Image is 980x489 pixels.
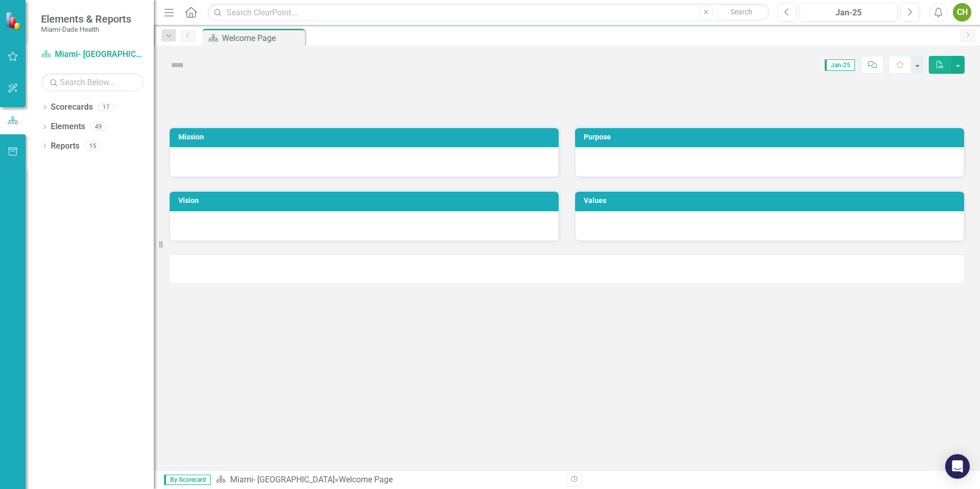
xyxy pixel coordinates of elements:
[216,474,559,486] div: »
[208,4,770,22] input: Search ClearPoint...
[716,5,767,19] button: Search
[222,32,302,45] div: Welcome Page
[41,49,144,60] a: Miami- [GEOGRAPHIC_DATA]
[339,475,393,484] div: Welcome Page
[164,475,211,485] span: By Scorecard
[169,57,186,73] img: Not Defined
[51,121,85,133] a: Elements
[90,123,107,131] div: 49
[803,7,894,19] div: Jan-25
[51,140,79,152] a: Reports
[51,101,93,113] a: Scorecards
[584,197,959,205] h3: Values
[85,141,101,150] div: 15
[41,13,131,25] span: Elements & Reports
[730,8,752,16] span: Search
[98,103,114,112] div: 17
[800,3,897,22] button: Jan-25
[825,59,855,71] span: Jan-25
[953,3,971,22] button: CH
[230,475,335,484] a: Miami- [GEOGRAPHIC_DATA]
[41,25,131,33] small: Miami-Dade Health
[178,197,554,205] h3: Vision
[178,133,554,141] h3: Mission
[5,11,23,29] img: ClearPoint Strategy
[41,73,144,91] input: Search Below...
[584,133,959,141] h3: Purpose
[945,454,970,479] div: Open Intercom Messenger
